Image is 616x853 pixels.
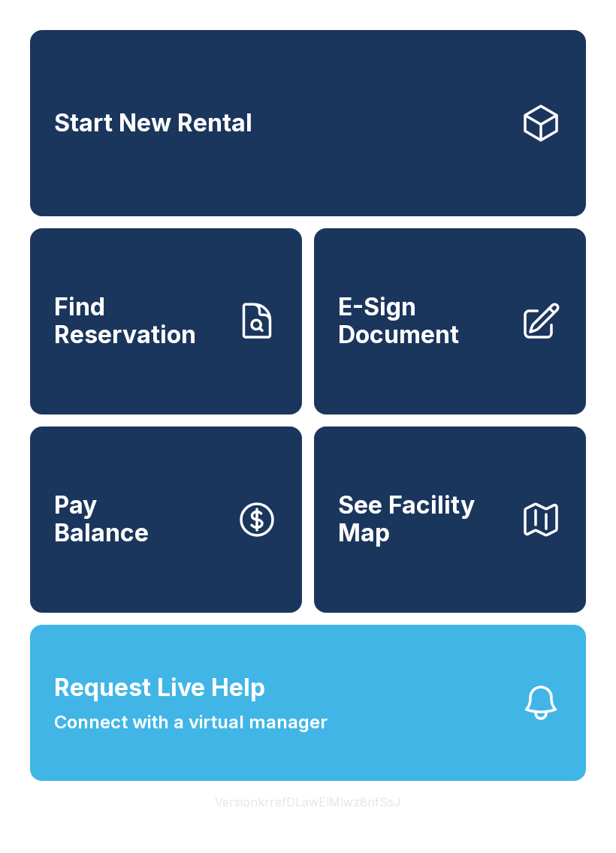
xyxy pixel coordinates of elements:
a: E-Sign Document [314,228,586,414]
span: Request Live Help [54,670,265,706]
span: Find Reservation [54,294,224,348]
span: E-Sign Document [338,294,508,348]
span: See Facility Map [338,492,508,547]
span: Connect with a virtual manager [54,709,328,736]
button: Request Live HelpConnect with a virtual manager [30,625,586,781]
a: Start New Rental [30,30,586,216]
button: VersionkrrefDLawElMlwz8nfSsJ [203,781,413,823]
span: Start New Rental [54,110,252,137]
button: PayBalance [30,426,302,613]
span: Pay Balance [54,492,149,547]
a: Find Reservation [30,228,302,414]
button: See Facility Map [314,426,586,613]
